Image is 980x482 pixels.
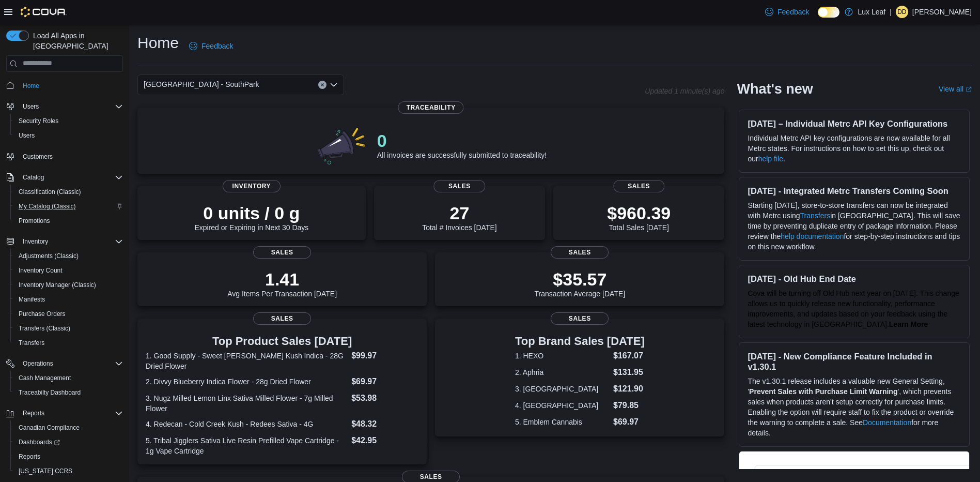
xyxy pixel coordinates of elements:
[351,392,418,404] dd: $53.98
[966,86,972,93] svg: External link
[14,450,44,463] a: Reports
[14,186,85,198] a: Classification (Classic)
[19,388,81,397] span: Traceabilty Dashboard
[19,171,123,184] span: Catalog
[748,289,959,328] span: Cova will be turning off Old Hub next year on [DATE]. This change allows us to quickly release ne...
[2,356,127,371] button: Operations
[146,435,347,456] dt: 5. Tribal Jigglers Sativa Live Resin Prefilled Vape Cartridge - 1g Vape Cartridge
[14,337,123,349] span: Transfers
[19,453,40,461] span: Reports
[14,337,49,349] a: Transfers
[748,200,961,252] p: Starting [DATE], store-to-store transfers can now be integrated with Metrc using in [GEOGRAPHIC_D...
[19,467,72,475] span: [US_STATE] CCRS
[515,417,609,427] dt: 5. Emblem Cannabis
[19,171,48,184] button: Catalog
[19,357,123,370] span: Operations
[137,33,179,53] h1: Home
[939,85,972,93] a: View allExternal link
[19,374,71,382] span: Cash Management
[146,335,418,348] h3: Top Product Sales [DATE]
[14,465,76,477] a: [US_STATE] CCRS
[23,173,44,182] span: Catalog
[14,215,54,227] a: Promotions
[10,185,127,199] button: Classification (Classic)
[14,115,63,127] a: Security Roles
[2,149,127,164] button: Customers
[377,130,547,159] div: All invoices are successfully submitted to traceability!
[607,203,671,232] div: Total Sales [DATE]
[613,383,645,395] dd: $121.90
[2,78,127,93] button: Home
[19,424,80,432] span: Canadian Compliance
[14,421,84,434] a: Canadian Compliance
[318,81,326,89] button: Clear input
[19,150,57,163] a: Customers
[146,419,347,429] dt: 4. Redecan - Cold Creek Kush - Redees Sativa - 4G
[10,249,127,263] button: Adjustments (Classic)
[146,376,347,387] dt: 2. Divvy Blueberry Indica Flower - 28g Dried Flower
[515,384,609,394] dt: 3. [GEOGRAPHIC_DATA]
[19,324,70,333] span: Transfers (Classic)
[748,118,961,129] h3: [DATE] – Individual Metrc API Key Configurations
[535,269,626,290] p: $35.57
[14,308,70,320] a: Purchase Orders
[748,133,961,164] p: Individual Metrc API key configurations are now available for all Metrc states. For instructions ...
[10,449,127,464] button: Reports
[14,436,123,448] span: Dashboards
[19,357,57,370] button: Operations
[351,434,418,447] dd: $42.95
[19,310,66,318] span: Purchase Orders
[19,202,76,210] span: My Catalog (Classic)
[10,307,127,321] button: Purchase Orders
[10,214,127,228] button: Promotions
[858,6,886,18] p: Lux Leaf
[14,421,123,434] span: Canadian Compliance
[351,375,418,388] dd: $69.97
[351,350,418,362] dd: $99.97
[14,215,123,227] span: Promotions
[23,237,48,246] span: Inventory
[19,407,49,419] button: Reports
[818,18,818,18] span: Dark Mode
[14,250,83,262] a: Adjustments (Classic)
[201,41,233,51] span: Feedback
[800,212,831,220] a: Transfers
[23,409,44,417] span: Reports
[23,82,39,90] span: Home
[613,180,664,192] span: Sales
[19,235,52,248] button: Inventory
[253,246,311,259] span: Sales
[14,293,123,306] span: Manifests
[607,203,671,223] p: $960.39
[748,376,961,438] p: The v1.30.1 release includes a valuable new General Setting, ' ', which prevents sales when produ...
[613,350,645,362] dd: $167.07
[613,399,645,412] dd: $79.85
[10,128,127,143] button: Users
[14,386,123,399] span: Traceabilty Dashboard
[14,293,49,306] a: Manifests
[23,359,53,368] span: Operations
[515,351,609,361] dt: 1. HEXO
[14,200,123,213] span: My Catalog (Classic)
[19,217,50,225] span: Promotions
[2,170,127,185] button: Catalog
[2,406,127,420] button: Reports
[897,6,906,18] span: DD
[19,438,60,446] span: Dashboards
[14,264,67,277] a: Inventory Count
[21,7,67,17] img: Cova
[10,371,127,385] button: Cash Management
[748,186,961,196] h3: [DATE] - Integrated Metrc Transfers Coming Soon
[551,246,609,259] span: Sales
[422,203,496,223] p: 27
[14,372,75,384] a: Cash Management
[19,79,123,92] span: Home
[194,203,308,232] div: Expired or Expiring in Next 30 Days
[19,100,43,113] button: Users
[227,269,337,298] div: Avg Items Per Transaction [DATE]
[890,6,892,18] p: |
[19,131,35,140] span: Users
[14,308,123,320] span: Purchase Orders
[14,115,123,127] span: Security Roles
[818,7,839,18] input: Dark Mode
